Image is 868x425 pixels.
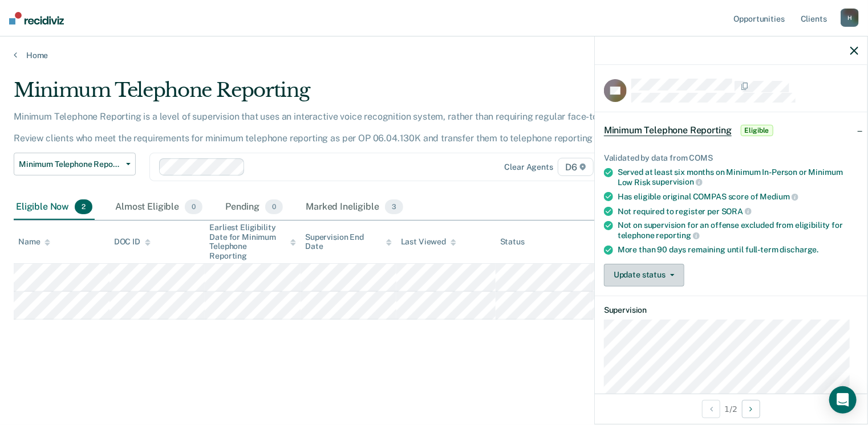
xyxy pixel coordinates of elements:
span: reporting [656,231,700,240]
div: Clear agents [505,162,553,172]
span: discharge. [780,245,819,254]
div: Minimum Telephone ReportingEligible [595,112,867,149]
div: Not on supervision for an offense excluded from eligibility for telephone [618,220,858,240]
a: Home [14,50,854,60]
span: SORA [721,207,752,216]
div: Status [500,237,525,247]
img: Recidiviz [9,12,64,24]
div: Open Intercom Messenger [829,386,857,414]
div: 1 / 2 [595,394,867,424]
p: Minimum Telephone Reporting is a level of supervision that uses an interactive voice recognition ... [14,111,660,144]
button: Update status [604,264,684,287]
div: More than 90 days remaining until full-term [618,245,858,255]
div: Supervision End Date [305,232,392,252]
div: Minimum Telephone Reporting [14,79,665,111]
span: 0 [185,199,202,214]
button: Previous Opportunity [702,400,720,418]
div: Almost Eligible [113,195,205,220]
div: Pending [223,195,285,220]
div: Eligible Now [14,195,95,220]
div: Last Viewed [401,237,456,247]
span: 0 [265,199,283,214]
span: Medium [760,192,798,201]
span: D6 [558,158,594,176]
span: Minimum Telephone Reporting [19,160,121,169]
dt: Supervision [604,305,858,315]
div: Served at least six months on Minimum In-Person or Minimum Low Risk [618,167,858,187]
div: Has eligible original COMPAS score of [618,191,858,202]
div: Not required to register per [618,206,858,216]
div: Earliest Eligibility Date for Minimum Telephone Reporting [209,223,296,261]
div: DOC ID [114,237,151,247]
div: H [841,9,859,27]
button: Next Opportunity [742,400,760,418]
span: 2 [75,199,92,214]
div: Validated by data from COMS [604,153,858,163]
span: Eligible [741,125,773,136]
div: Marked Ineligible [303,195,405,220]
span: Minimum Telephone Reporting [604,125,732,136]
span: 3 [385,199,403,214]
div: Name [18,237,50,247]
span: supervision [652,177,703,186]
